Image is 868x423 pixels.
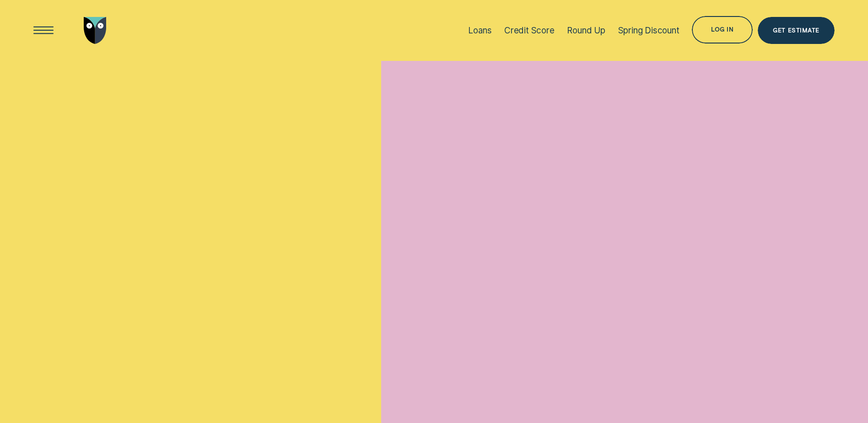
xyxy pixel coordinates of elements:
[84,17,107,44] img: Wisr
[30,17,57,44] button: Open Menu
[692,16,753,43] button: Log in
[33,136,303,190] h1: Can you refinance a car loan?
[567,25,605,36] div: Round Up
[468,25,491,36] div: Loans
[758,17,835,44] a: Get Estimate
[618,25,679,36] div: Spring Discount
[504,25,555,36] div: Credit Score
